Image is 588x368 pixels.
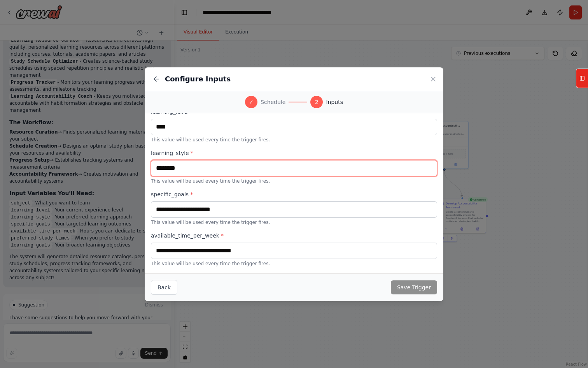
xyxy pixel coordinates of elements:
[151,178,437,184] p: This value will be used every time the trigger fires.
[326,98,343,106] span: Inputs
[391,280,437,294] button: Save Trigger
[151,137,437,143] p: This value will be used every time the trigger fires.
[245,96,257,108] div: ✓
[165,74,231,85] h2: Configure Inputs
[151,273,437,281] label: preferred_study_times
[151,219,437,225] p: This value will be used every time the trigger fires.
[310,96,323,108] div: 2
[261,98,285,106] span: Schedule
[151,149,437,157] label: learning_style
[151,261,437,267] p: This value will be used every time the trigger fires.
[151,190,437,198] label: specific_goals
[151,232,437,239] label: available_time_per_week
[151,280,177,295] button: Back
